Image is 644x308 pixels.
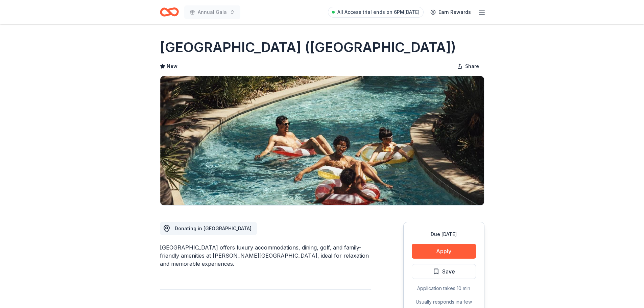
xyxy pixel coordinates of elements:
img: Image for Four Seasons Resort (Orlando) [160,76,484,205]
span: Save [442,267,455,276]
span: Annual Gala [198,8,227,16]
button: Share [452,60,484,73]
span: Donating in [GEOGRAPHIC_DATA] [175,226,252,231]
a: Earn Rewards [426,6,475,18]
span: All Access trial ends on 6PM[DATE] [337,8,420,16]
div: Application takes 10 min [412,284,476,292]
a: Home [160,4,179,20]
button: Annual Gala [184,5,240,19]
div: Due [DATE] [412,230,476,238]
h1: [GEOGRAPHIC_DATA] ([GEOGRAPHIC_DATA]) [160,38,456,57]
span: New [167,62,177,70]
button: Apply [412,244,476,259]
div: [GEOGRAPHIC_DATA] offers luxury accommodations, dining, golf, and family-friendly amenities at [P... [160,243,371,268]
button: Save [412,264,476,279]
span: Share [465,62,479,70]
a: All Access trial ends on 6PM[DATE] [328,7,424,18]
